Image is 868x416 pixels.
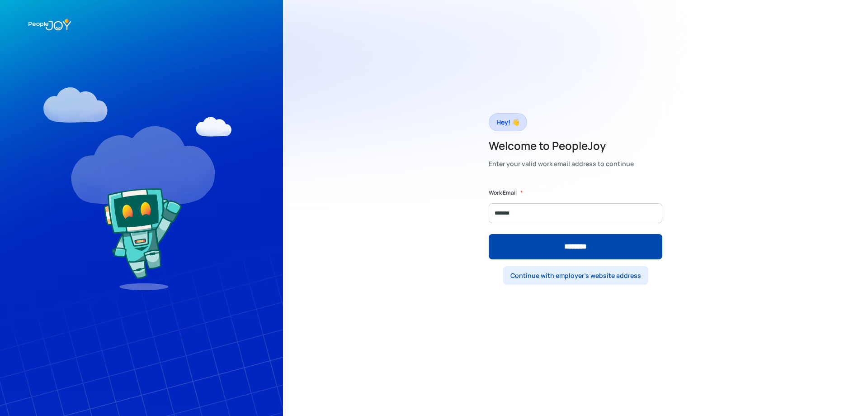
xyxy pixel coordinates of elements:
[510,271,641,280] div: Continue with employer's website address
[489,139,634,153] h2: Welcome to PeopleJoy
[489,188,662,259] form: Form
[489,158,634,170] div: Enter your valid work email address to continue
[496,116,519,129] div: Hey! 👋
[503,266,648,285] a: Continue with employer's website address
[489,188,517,197] label: Work Email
